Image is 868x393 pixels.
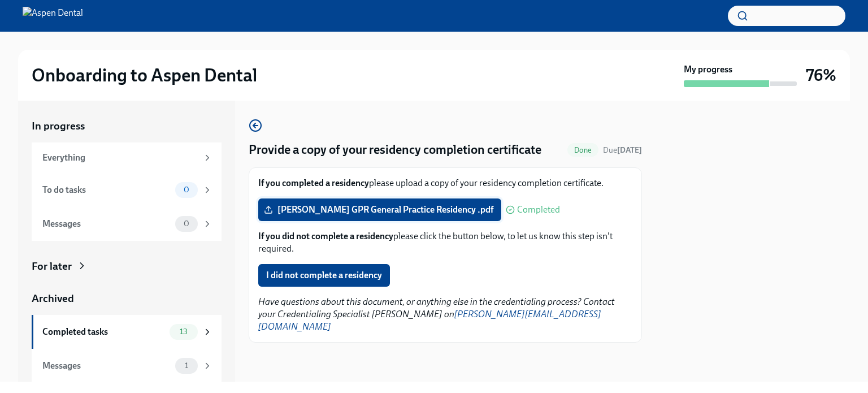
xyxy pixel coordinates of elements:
strong: [DATE] [617,145,642,155]
div: Messages [42,218,171,230]
span: I did not complete a residency [266,270,382,281]
a: Archived [32,291,222,306]
div: Everything [42,152,198,164]
strong: My progress [684,63,732,76]
span: Due [603,145,642,155]
p: please click the button below, to let us know this step isn't required. [258,230,632,255]
a: To do tasks0 [32,173,222,207]
a: Messages1 [32,349,222,383]
div: For later [32,259,72,274]
a: Completed tasks13 [32,315,222,349]
em: Have questions about this document, or anything else in the credentialing process? Contact your C... [258,296,615,332]
a: In progress [32,119,222,133]
strong: If you did not complete a residency [258,231,393,241]
a: Messages0 [32,207,222,241]
span: [PERSON_NAME] GPR General Practice Residency .pdf [266,204,493,215]
button: I did not complete a residency [258,264,390,287]
span: Done [567,146,598,154]
span: 1 [178,361,195,370]
span: 13 [173,327,194,336]
a: For later [32,259,222,274]
h3: 76% [806,65,836,85]
span: September 6th, 2025 10:00 [603,145,642,156]
p: please upload a copy of your residency completion certificate. [258,177,632,189]
h2: Onboarding to Aspen Dental [32,64,257,87]
h4: Provide a copy of your residency completion certificate [249,141,541,158]
a: Everything [32,142,222,173]
div: Messages [42,360,171,372]
span: 0 [177,185,196,194]
strong: If you completed a residency [258,178,369,188]
span: 0 [177,219,196,228]
label: [PERSON_NAME] GPR General Practice Residency .pdf [258,198,501,221]
div: To do tasks [42,184,171,196]
img: Aspen Dental [23,7,83,25]
span: Completed [517,205,560,214]
div: Completed tasks [42,326,165,338]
